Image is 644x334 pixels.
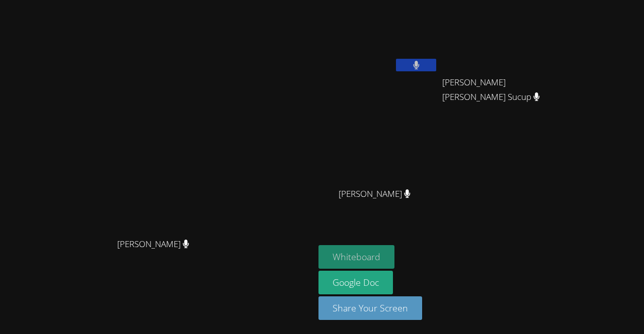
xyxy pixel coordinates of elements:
[318,271,393,294] a: Google Doc
[442,75,554,104] span: [PERSON_NAME] [PERSON_NAME] Sucup
[318,296,422,320] button: Share Your Screen
[318,245,394,269] button: Whiteboard
[117,237,189,252] span: [PERSON_NAME]
[339,187,411,201] span: [PERSON_NAME]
